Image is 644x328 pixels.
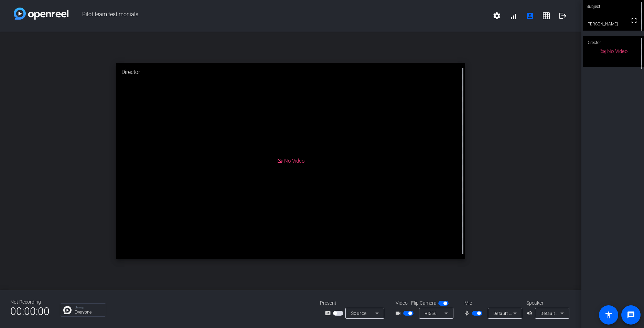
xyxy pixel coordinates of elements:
[14,8,68,20] img: white-gradient.svg
[458,299,526,307] div: Mic
[526,12,534,20] mat-icon: account_box
[351,310,367,316] span: Source
[627,311,635,319] mat-icon: message
[607,48,627,54] span: No Video
[10,298,50,306] div: Not Recording
[526,309,535,317] mat-icon: volume_up
[559,12,567,20] mat-icon: logout
[493,310,583,316] span: Default - [PERSON_NAME] (Realtek(R) Audio)
[493,12,501,20] mat-icon: settings
[395,309,403,317] mat-icon: videocam_outline
[284,158,304,164] span: No Video
[10,303,50,320] span: 00:00:00
[583,36,644,49] div: Director
[526,299,568,307] div: Speaker
[411,299,437,307] span: Flip Camera
[75,306,103,309] p: Group
[63,306,72,314] img: Chat Icon
[320,299,389,307] div: Present
[396,299,408,307] span: Video
[116,63,465,81] div: Director
[542,12,550,20] mat-icon: grid_on
[604,311,613,319] mat-icon: accessibility
[68,8,489,24] span: Pilot team testimonials
[505,8,522,24] button: signal_cellular_alt
[464,309,472,317] mat-icon: mic_none
[75,310,103,314] p: Everyone
[540,310,622,316] span: Default - Headphones (Realtek(R) Audio)
[325,309,333,317] mat-icon: screen_share_outline
[425,311,437,316] span: HI556
[630,17,638,25] mat-icon: fullscreen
